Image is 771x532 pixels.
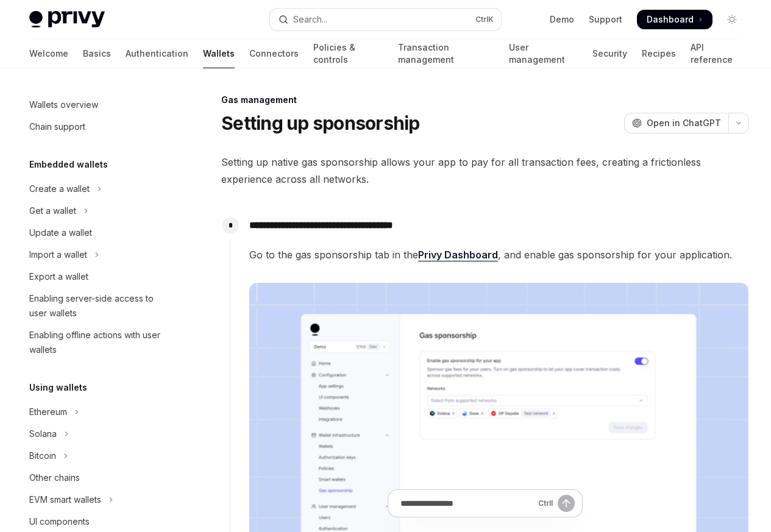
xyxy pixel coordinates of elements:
[558,495,575,512] button: Send message
[29,470,80,485] div: Other chains
[29,291,168,321] div: Enabling server-side access to user wallets
[624,113,728,133] button: Open in ChatGPT
[20,467,176,489] a: Other chains
[29,492,101,507] div: EVM smart wallets
[647,13,694,26] span: Dashboard
[637,10,712,29] a: Dashboard
[203,39,235,68] a: Wallets
[647,117,721,129] span: Open in ChatGPT
[20,324,176,361] a: Enabling offline actions with user wallets
[29,449,56,463] div: Bitcoin
[20,489,176,511] button: Toggle EVM smart wallets section
[550,13,574,26] a: Demo
[29,119,85,134] div: Chain support
[221,154,749,188] span: Setting up native gas sponsorship allows your app to pay for all transaction fees, creating a fri...
[29,98,98,112] div: Wallets overview
[20,244,176,266] button: Toggle Import a wallet section
[20,178,176,200] button: Toggle Create a wallet section
[293,12,327,27] div: Search...
[83,39,111,68] a: Basics
[221,94,749,106] div: Gas management
[29,427,57,441] div: Solana
[270,9,501,30] button: Open search
[589,13,622,26] a: Support
[418,249,498,261] a: Privy Dashboard
[20,222,176,244] a: Update a wallet
[29,204,76,218] div: Get a wallet
[20,116,176,138] a: Chain support
[29,247,87,262] div: Import a wallet
[29,380,87,395] h5: Using wallets
[20,423,176,445] button: Toggle Solana section
[475,15,494,24] span: Ctrl K
[20,445,176,467] button: Toggle Bitcoin section
[29,157,108,172] h5: Embedded wallets
[249,39,299,68] a: Connectors
[221,112,420,134] h1: Setting up sponsorship
[29,39,68,68] a: Welcome
[20,288,176,324] a: Enabling server-side access to user wallets
[20,200,176,222] button: Toggle Get a wallet section
[29,328,168,357] div: Enabling offline actions with user wallets
[313,39,383,68] a: Policies & controls
[691,39,742,68] a: API reference
[398,39,495,68] a: Transaction management
[20,401,176,423] button: Toggle Ethereum section
[20,266,176,288] a: Export a wallet
[29,182,90,196] div: Create a wallet
[29,514,90,529] div: UI components
[249,246,748,263] span: Go to the gas sponsorship tab in the , and enable gas sponsorship for your application.
[29,269,88,284] div: Export a wallet
[20,94,176,116] a: Wallets overview
[722,10,742,29] button: Toggle dark mode
[642,39,676,68] a: Recipes
[126,39,188,68] a: Authentication
[29,11,105,28] img: light logo
[29,225,92,240] div: Update a wallet
[509,39,578,68] a: User management
[29,405,67,419] div: Ethereum
[400,490,533,517] input: Ask a question...
[592,39,627,68] a: Security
